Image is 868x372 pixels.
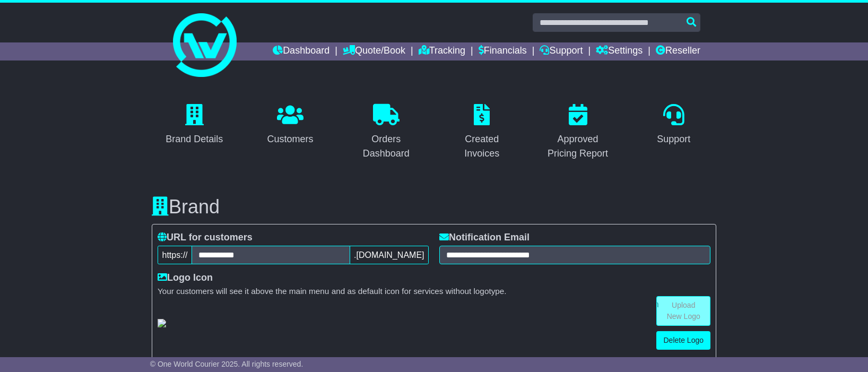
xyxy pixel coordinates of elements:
div: Support [657,132,690,146]
div: Approved Pricing Report [542,132,614,161]
a: Delete Logo [656,331,710,350]
a: Created Invoices [439,100,525,165]
a: Support [650,100,697,150]
a: Support [540,42,583,60]
a: Upload New Logo [656,296,710,326]
img: GetResellerIconLogo [158,319,166,327]
div: Orders Dashboard [350,132,422,161]
span: .[DOMAIN_NAME] [350,246,429,264]
a: Dashboard [273,42,329,60]
span: © One World Courier 2025. All rights reserved. [150,360,303,368]
a: Tracking [419,42,465,60]
a: Settings [596,42,643,60]
label: URL for customers [158,232,253,244]
small: Your customers will see it above the main menu and as default icon for services without logotype. [158,287,710,296]
a: Quote/Book [343,42,405,60]
label: Notification Email [439,232,530,244]
a: Orders Dashboard [343,100,429,165]
a: Financials [479,42,527,60]
div: Brand Details [166,132,223,146]
a: Reseller [656,42,700,60]
div: Customers [267,132,313,146]
div: Created Invoices [446,132,518,161]
a: Approved Pricing Report [535,100,621,165]
h3: Brand [152,196,716,218]
label: Logo Icon [158,272,213,284]
span: https:// [158,246,192,264]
